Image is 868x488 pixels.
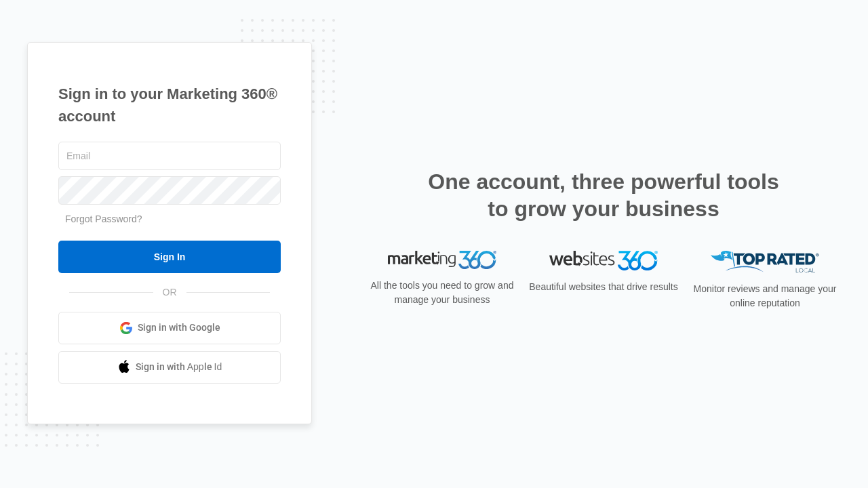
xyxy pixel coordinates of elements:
[58,241,281,273] input: Sign In
[711,251,819,273] img: Top Rated Local
[424,168,783,222] h2: One account, three powerful tools to grow your business
[549,251,658,270] img: Websites 360
[65,213,142,224] a: Forgot Password?
[689,282,841,310] p: Monitor reviews and manage your online reputation
[58,142,281,170] input: Email
[58,351,281,384] a: Sign in with Apple Id
[58,312,281,344] a: Sign in with Google
[153,285,186,300] span: OR
[58,83,281,127] h1: Sign in to your Marketing 360® account
[366,279,518,307] p: All the tools you need to grow and manage your business
[138,321,220,335] span: Sign in with Google
[136,360,222,374] span: Sign in with Apple Id
[528,280,679,294] p: Beautiful websites that drive results
[388,251,496,270] img: Marketing 360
